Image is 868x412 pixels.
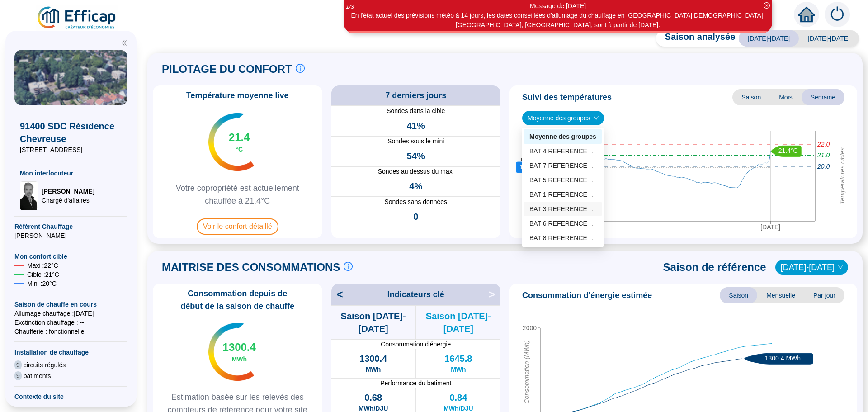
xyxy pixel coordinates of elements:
span: Saison [DATE]-[DATE] [331,310,415,335]
span: [STREET_ADDRESS] [20,145,122,154]
div: Moyenne des groupes [524,129,602,144]
text: 19.9°C [520,163,539,170]
span: Chargé d'affaires [42,196,94,205]
tspan: [DATE] [760,223,780,231]
div: BAT 7 REFERENCE (5 sondes) [529,161,596,170]
span: circuits régulés [24,360,66,369]
span: down [594,115,599,121]
img: indicateur températures [208,113,254,171]
span: MWh [451,365,466,374]
span: Consommation d'énergie [331,340,501,349]
tspan: Consommation (MWh) [523,341,530,404]
span: down [838,265,843,270]
span: 54% [407,150,425,162]
span: PILOTAGE DU CONFORT [162,62,292,76]
span: 9 [14,371,22,380]
span: MAITRISE DES CONSOMMATIONS [162,260,340,275]
span: MWh [366,365,381,374]
span: Sondes sans données [331,197,501,207]
span: close-circle [764,2,770,9]
span: Mon interlocuteur [20,169,122,178]
span: Référent Chauffage [14,222,127,231]
div: BAT 5 REFERENCE (6 sondes) [529,175,596,185]
span: 0 [413,210,418,223]
span: 1645.8 [444,352,472,365]
span: < [331,287,343,302]
img: Chargé d'affaires [20,181,38,210]
div: BAT 4 REFERENCE (4 sondes) [529,147,596,156]
span: Sondes dans la cible [331,106,501,116]
span: info-circle [296,64,305,73]
span: Maxi : 22 °C [27,261,58,270]
span: Allumage chauffage : [DATE] [14,309,127,318]
span: 0.68 [364,391,382,404]
span: batiments [24,371,51,380]
span: [PERSON_NAME] [42,187,94,196]
text: 1300.4 MWh [765,355,801,362]
span: Température moyenne live [181,89,294,102]
span: 4% [409,180,422,193]
span: 2022-2023 [781,260,843,274]
div: BAT 7 REFERENCE (5 sondes) [524,158,602,173]
span: Mon confort cible [14,252,127,261]
span: Voir le confort détaillé [197,218,278,235]
img: alerts [825,2,850,27]
span: 41% [407,119,425,132]
span: 91400 SDC Résidence Chevreuse [20,120,122,145]
span: MWh [232,355,247,364]
text: 21.4°C [778,147,798,154]
div: Moyenne des groupes [529,132,596,142]
span: Saison analysée [656,30,736,47]
span: Moyenne des groupes [528,111,599,125]
span: Exctinction chauffage : -- [14,318,127,327]
span: Contexte du site [14,392,127,401]
div: BAT 3 REFERENCE (7 sondes) [524,202,602,216]
span: Consommation depuis de début de la saison de chauffe [156,287,319,313]
div: Message de [DATE] [345,1,771,11]
span: 7 derniers jours [385,89,446,102]
span: 1300.4 [359,352,387,365]
span: home [798,6,815,23]
div: BAT 6 REFERENCE (5 sondes) [524,216,602,231]
span: Mois [770,89,802,105]
span: °C [236,145,243,154]
span: 9 [14,360,22,369]
div: BAT 4 REFERENCE (4 sondes) [524,144,602,158]
span: Semaine [802,89,844,105]
tspan: 20.0 [817,163,830,170]
span: Mensuelle [757,287,804,303]
tspan: 21.0 [817,152,830,159]
span: Mini : 20 °C [27,279,57,288]
tspan: 22.0 [817,141,830,148]
div: BAT 1 REFERENCE (4 sondes) [529,190,596,199]
span: Saison de chauffe en cours [14,300,127,309]
div: BAT 5 REFERENCE (6 sondes) [524,173,602,187]
span: 1300.4 [223,340,256,355]
span: 21.4 [229,130,250,145]
i: 1 / 3 [346,3,354,10]
tspan: 2000 [523,324,537,331]
span: [DATE]-[DATE] [799,30,859,47]
span: Performance du batiment [331,379,501,388]
img: indicateur températures [208,323,254,381]
span: Consommation d'énergie estimée [522,289,652,302]
span: Sondes au dessus du maxi [331,167,501,176]
text: Moyenne [521,157,538,161]
span: Cible : 21 °C [27,270,59,279]
span: Sondes sous le mini [331,137,501,146]
span: info-circle [344,262,353,271]
div: BAT 1 REFERENCE (4 sondes) [524,187,602,202]
span: [DATE]-[DATE] [739,30,799,47]
span: Indicateurs clé [387,288,444,301]
span: > [489,287,500,302]
div: BAT 6 REFERENCE (5 sondes) [529,219,596,228]
tspan: Températures cibles [839,147,846,204]
span: Saison [720,287,757,303]
div: BAT 8 REFERENCE (6 sondes) [524,231,602,245]
span: Saison [732,89,770,105]
span: Suivi des températures [522,91,612,104]
span: 0.84 [449,391,467,404]
span: Par jour [804,287,844,303]
div: En l'état actuel des prévisions météo à 14 jours, les dates conseillées d'allumage du chauffage e... [345,11,771,30]
span: Saison [DATE]-[DATE] [416,310,500,335]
